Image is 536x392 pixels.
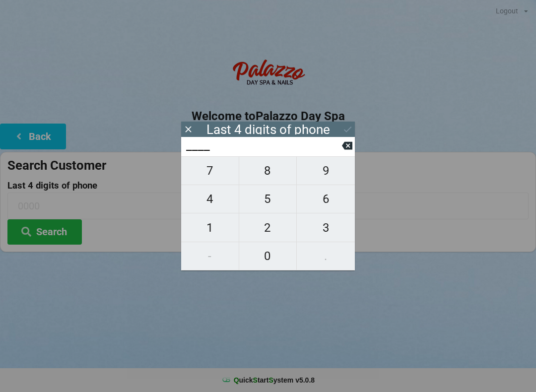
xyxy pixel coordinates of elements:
button: 9 [297,156,355,185]
button: 5 [239,185,297,213]
button: 4 [181,185,239,213]
span: 4 [181,189,239,209]
button: 0 [239,242,297,270]
span: 9 [297,160,355,181]
span: 8 [239,160,297,181]
span: 0 [239,246,297,266]
button: 7 [181,156,239,185]
span: 5 [239,189,297,209]
span: 2 [239,217,297,238]
div: Last 4 digits of phone [206,125,330,134]
span: 3 [297,217,355,238]
span: 6 [297,189,355,209]
button: 2 [239,213,297,242]
button: 3 [297,213,355,242]
span: 1 [181,217,239,238]
button: 1 [181,213,239,242]
span: 7 [181,160,239,181]
button: 8 [239,156,297,185]
button: 6 [297,185,355,213]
